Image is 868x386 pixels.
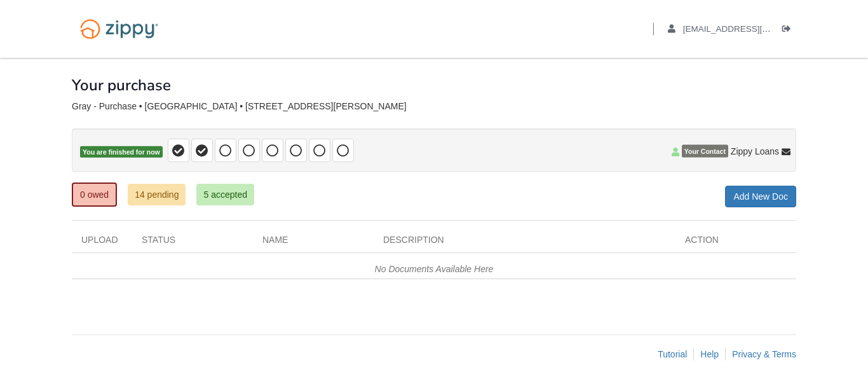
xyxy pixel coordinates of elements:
span: ivangray44@yahoo.com [683,24,829,34]
a: Tutorial [658,349,687,359]
span: You are finished for now [80,146,163,158]
a: Log out [782,24,796,37]
a: Privacy & Terms [732,349,796,359]
div: Status [132,233,253,252]
div: Description [374,233,675,252]
a: 0 owed [72,183,117,207]
a: Add New Doc [725,186,796,207]
a: edit profile [668,24,829,37]
em: No Documents Available Here [375,264,494,274]
img: Logo [72,13,166,45]
span: Zippy Loans [731,145,779,158]
a: 5 accepted [196,184,254,205]
div: Gray - Purchase • [GEOGRAPHIC_DATA] • [STREET_ADDRESS][PERSON_NAME] [72,101,796,112]
a: Help [700,349,719,359]
a: 14 pending [128,184,186,205]
div: Action [675,233,796,252]
span: Your Contact [682,145,728,158]
h1: Your purchase [72,77,796,93]
div: Name [253,233,374,252]
div: Upload [72,233,132,252]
